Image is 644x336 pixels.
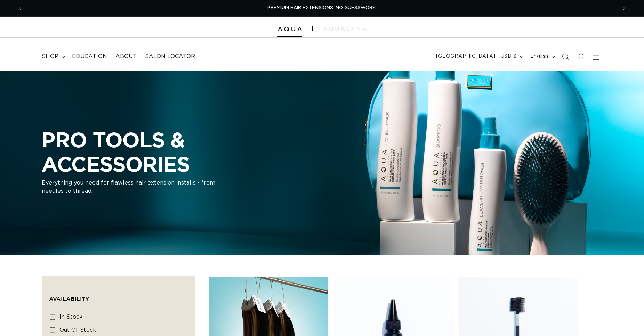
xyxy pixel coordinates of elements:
a: Education [68,49,111,64]
a: Salon Locator [141,49,199,64]
img: Aqua Hair Extensions [277,27,302,32]
a: About [111,49,141,64]
img: aqualyna.com [323,27,367,31]
span: Availability [49,296,89,302]
summary: Availability (0 selected) [49,284,188,309]
span: Education [72,53,107,60]
summary: Search [558,49,573,64]
button: Previous announcement [12,2,27,15]
span: Out of stock [59,327,96,333]
h2: PRO TOOLS & ACCESSORIES [42,128,306,176]
button: [GEOGRAPHIC_DATA] | USD $ [432,50,526,63]
summary: shop [38,49,68,64]
span: In stock [59,314,83,320]
span: shop [42,53,58,60]
span: Salon Locator [145,53,195,60]
span: [GEOGRAPHIC_DATA] | USD $ [436,53,517,60]
button: Next announcement [617,2,632,15]
button: English [526,50,558,63]
iframe: Chat Widget [609,303,644,336]
p: Everything you need for flawless hair extension installs - from needles to thread. [42,179,216,196]
span: PREMIUM HAIR EXTENSIONS. NO GUESSWORK. [267,6,377,10]
span: English [530,53,548,60]
span: About [115,53,137,60]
